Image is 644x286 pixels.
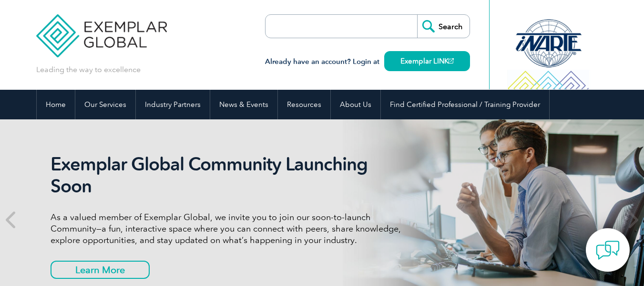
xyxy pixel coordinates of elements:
a: Exemplar LINK [384,51,470,71]
a: Learn More [51,261,150,279]
a: Industry Partners [136,90,210,119]
a: About Us [331,90,380,119]
a: Home [37,90,75,119]
a: Our Services [75,90,135,119]
p: As a valued member of Exemplar Global, we invite you to join our soon-to-launch Community—a fun, ... [51,212,408,246]
a: News & Events [210,90,277,119]
img: contact-chat.png [596,238,620,262]
h3: Already have an account? Login at [265,56,470,68]
img: open_square.png [449,58,454,64]
input: Search [417,15,470,38]
a: Find Certified Professional / Training Provider [381,90,549,119]
a: Resources [278,90,330,119]
p: Leading the way to excellence [36,64,141,75]
h2: Exemplar Global Community Launching Soon [51,153,408,197]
